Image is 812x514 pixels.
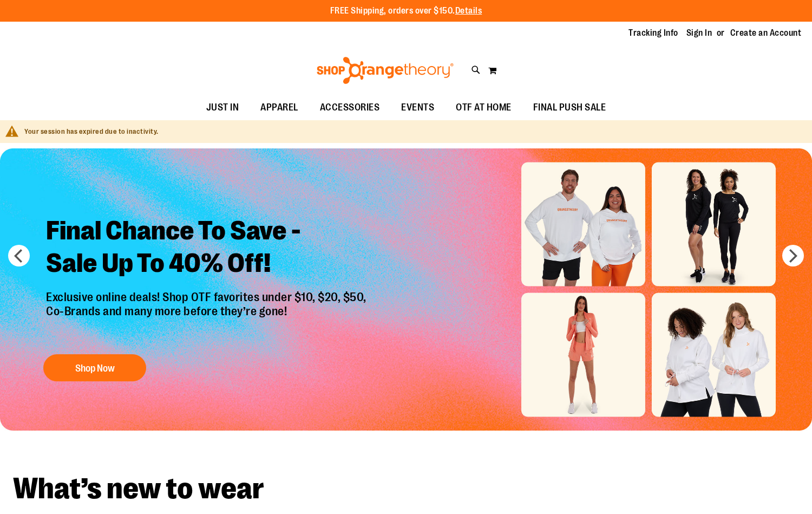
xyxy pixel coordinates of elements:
a: Final Chance To Save -Sale Up To 40% Off! Exclusive online deals! Shop OTF favorites under $10, $... [38,206,377,387]
p: FREE Shipping, orders over $150. [330,5,482,17]
img: Shop Orangetheory [315,57,455,84]
span: APPAREL [260,95,298,120]
h2: What’s new to wear [13,474,799,504]
h2: Final Chance To Save - Sale Up To 40% Off! [38,206,377,290]
span: FINAL PUSH SALE [533,95,606,120]
a: Details [455,6,482,16]
div: Your session has expired due to inactivity. [24,127,801,137]
button: Shop Now [43,354,146,381]
a: Create an Account [730,27,802,39]
a: Tracking Info [628,27,678,39]
span: EVENTS [401,95,434,120]
span: OTF AT HOME [456,95,512,120]
span: JUST IN [206,95,239,120]
button: next [782,245,804,266]
p: Exclusive online deals! Shop OTF favorites under $10, $20, $50, Co-Brands and many more before th... [38,290,377,343]
a: Sign In [686,27,712,39]
span: ACCESSORIES [320,95,380,120]
button: prev [8,245,30,266]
